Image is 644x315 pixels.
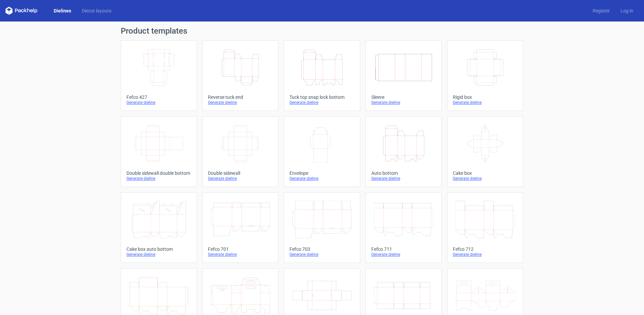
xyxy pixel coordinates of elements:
[126,170,191,176] div: Double sidewall double bottom
[208,246,273,252] div: Fefco 701
[284,40,360,111] a: Tuck top snap lock bottomGenerate dieline
[453,94,518,100] div: Rigid box
[453,252,518,257] div: Generate dieline
[289,252,354,257] div: Generate dieline
[615,7,639,14] a: Log in
[208,94,273,100] div: Reverse tuck end
[447,40,523,111] a: Rigid boxGenerate dieline
[208,100,273,105] div: Generate dieline
[208,176,273,181] div: Generate dieline
[366,116,442,187] a: Auto bottomGenerate dieline
[587,7,615,14] a: Register
[76,7,117,14] a: Diecut layouts
[289,100,354,105] div: Generate dieline
[453,100,518,105] div: Generate dieline
[121,116,197,187] a: Double sidewall double bottomGenerate dieline
[126,252,191,257] div: Generate dieline
[126,176,191,181] div: Generate dieline
[208,170,273,176] div: Double sidewall
[121,40,197,111] a: Fefco 427Generate dieline
[289,170,354,176] div: Envelope
[126,94,191,100] div: Fefco 427
[371,176,436,181] div: Generate dieline
[126,100,191,105] div: Generate dieline
[447,116,523,187] a: Cake boxGenerate dieline
[121,27,523,35] h1: Product templates
[453,170,518,176] div: Cake box
[289,176,354,181] div: Generate dieline
[284,192,360,263] a: Fefco 703Generate dieline
[366,192,442,263] a: Fefco 711Generate dieline
[366,40,442,111] a: SleeveGenerate dieline
[208,252,273,257] div: Generate dieline
[371,170,436,176] div: Auto bottom
[48,7,76,14] a: Dielines
[371,94,436,100] div: Sleeve
[453,246,518,252] div: Fefco 712
[371,100,436,105] div: Generate dieline
[202,40,278,111] a: Reverse tuck endGenerate dieline
[202,116,278,187] a: Double sidewallGenerate dieline
[289,246,354,252] div: Fefco 703
[284,116,360,187] a: EnvelopeGenerate dieline
[121,192,197,263] a: Cake box auto bottomGenerate dieline
[371,252,436,257] div: Generate dieline
[126,246,191,252] div: Cake box auto bottom
[453,176,518,181] div: Generate dieline
[202,192,278,263] a: Fefco 701Generate dieline
[447,192,523,263] a: Fefco 712Generate dieline
[289,94,354,100] div: Tuck top snap lock bottom
[371,246,436,252] div: Fefco 711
